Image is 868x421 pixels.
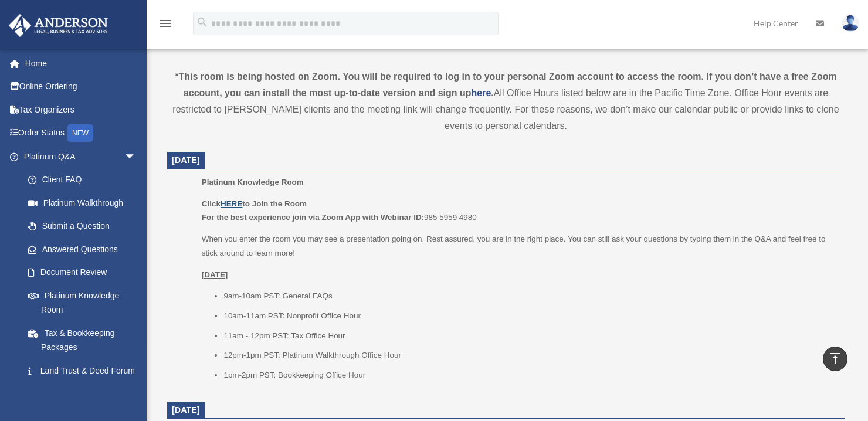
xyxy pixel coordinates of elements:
[823,347,847,371] a: vertical_align_top
[202,199,307,208] b: Click to Join the Room
[8,75,154,99] a: Online Ordering
[16,359,154,382] a: Land Trust & Deed Forum
[202,232,836,260] p: When you enter the room you may see a presentation going on. Rest assured, you are in the right p...
[16,215,154,238] a: Submit a Question
[223,309,836,323] li: 10am-11am PST: Nonprofit Office Hour
[172,155,200,165] span: [DATE]
[16,168,154,192] a: Client FAQ
[67,124,93,142] div: NEW
[167,69,845,134] div: All Office Hours listed below are in the Pacific Time Zone. Office Hour events are restricted to ...
[202,270,228,279] u: [DATE]
[16,237,154,261] a: Answered Questions
[16,191,154,215] a: Platinum Walkthrough
[223,289,836,303] li: 9am-10am PST: General FAQs
[223,329,836,343] li: 11am - 12pm PST: Tax Office Hour
[491,88,493,98] strong: .
[202,213,424,222] b: For the best experience join via Zoom App with Webinar ID:
[16,284,148,321] a: Platinum Knowledge Room
[196,16,209,29] i: search
[842,15,859,32] img: User Pic
[202,197,836,225] p: 985 5959 4980
[472,88,491,98] a: here
[16,321,154,359] a: Tax & Bookkeeping Packages
[8,98,154,121] a: Tax Organizers
[158,21,172,30] a: menu
[8,145,154,168] a: Platinum Q&Aarrow_drop_down
[16,261,154,284] a: Document Review
[8,52,154,75] a: Home
[223,348,836,362] li: 12pm-1pm PST: Platinum Walkthrough Office Hour
[5,14,111,37] img: Anderson Advisors Platinum Portal
[828,351,842,365] i: vertical_align_top
[175,72,836,98] strong: *This room is being hosted on Zoom. You will be required to log in to your personal Zoom account ...
[202,178,304,186] span: Platinum Knowledge Room
[172,405,200,415] span: [DATE]
[158,16,172,30] i: menu
[124,145,148,169] span: arrow_drop_down
[223,368,836,382] li: 1pm-2pm PST: Bookkeeping Office Hour
[8,121,154,145] a: Order StatusNEW
[221,199,242,208] a: HERE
